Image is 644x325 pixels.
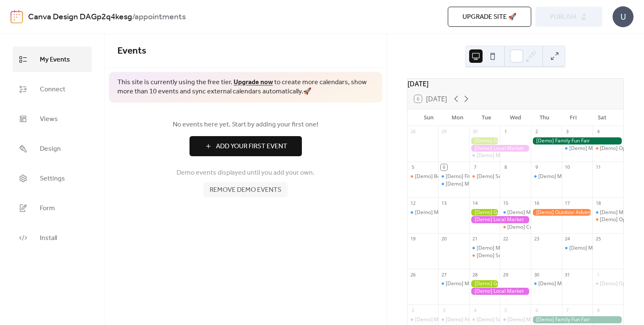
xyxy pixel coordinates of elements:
div: [Demo] Morning Yoga Bliss [415,316,479,323]
div: [Demo] Outdoor Adventure Day [531,209,592,216]
div: 5 [410,164,416,170]
div: [Demo] Morning Yoga Bliss [507,316,571,323]
div: 22 [502,236,509,242]
div: [Demo] Seniors' Social Tea [469,173,500,180]
span: Settings [40,172,65,185]
div: 9 [533,164,540,170]
a: Add Your First Event [117,136,374,156]
div: 28 [410,129,416,135]
a: Connect [13,76,92,102]
div: 11 [595,164,601,170]
div: [Demo] Open Mic Night [592,145,623,152]
div: [Demo] Open Mic Night [592,280,623,287]
a: My Events [13,46,92,72]
div: [Demo] Morning Yoga Bliss [500,316,531,323]
div: [Demo] Book Club Gathering [408,173,439,180]
div: [DATE] [408,79,623,89]
div: 24 [564,236,571,242]
span: Demo events displayed until you add your own. [177,168,314,178]
div: 2 [410,307,416,313]
div: [Demo] Culinary Cooking Class [500,224,531,231]
div: 18 [595,200,601,206]
div: 1 [502,129,509,135]
div: 14 [472,200,478,206]
div: 30 [472,129,478,135]
div: [Demo] Morning Yoga Bliss [438,280,469,287]
div: Fri [559,109,588,126]
div: [Demo] Fitness Bootcamp [438,173,469,180]
div: 19 [410,236,416,242]
div: [Demo] Morning Yoga Bliss [477,152,540,159]
div: 5 [502,307,509,313]
div: 25 [595,236,601,242]
span: Form [40,202,55,215]
span: This site is currently using the free tier. to create more calendars, show more than 10 events an... [117,78,374,97]
div: 6 [533,307,540,313]
div: [Demo] Morning Yoga Bliss [408,316,439,323]
div: U [613,6,634,27]
button: Remove demo events [203,182,288,197]
div: [Demo] Morning Yoga Bliss [469,152,500,159]
div: [Demo] Gardening Workshop [469,280,500,287]
div: [Demo] Gardening Workshop [469,209,500,216]
div: [Demo] Morning Yoga Bliss [569,245,633,252]
div: Wed [501,109,530,126]
div: [Demo] Morning Yoga Bliss [538,173,602,180]
div: 8 [502,164,509,170]
div: [Demo] Morning Yoga Bliss [477,245,540,252]
div: [Demo] Seniors' Social Tea [469,252,500,259]
div: [Demo] Morning Yoga Bliss [500,209,531,216]
div: [Demo] Morning Yoga Bliss [446,280,509,287]
a: Views [13,106,92,132]
div: 1 [595,271,601,278]
div: [Demo] Fitness Bootcamp [446,173,506,180]
div: 8 [595,307,601,313]
div: [Demo] Morning Yoga Bliss [592,209,623,216]
div: [Demo] Seniors' Social Tea [477,252,540,259]
div: [Demo] Morning Yoga Bliss [507,209,571,216]
button: Upgrade site 🚀 [448,7,531,27]
div: [Demo] Morning Yoga Bliss [538,280,602,287]
div: [Demo] Morning Yoga Bliss [569,145,633,152]
div: 3 [441,307,447,313]
div: [Demo] Family Fun Fair [531,316,623,323]
span: Events [117,42,146,60]
div: [Demo] Morning Yoga Bliss [562,245,593,252]
div: [Demo] Morning Yoga Bliss [531,173,562,180]
div: [Demo] Family Fun Fair [531,137,623,144]
div: [Demo] Local Market [469,288,531,295]
div: 13 [441,200,447,206]
div: 31 [564,271,571,278]
div: 30 [533,271,540,278]
button: Add Your First Event [190,136,302,156]
div: 2 [533,129,540,135]
div: 21 [472,236,478,242]
div: 16 [533,200,540,206]
span: Connect [40,83,65,96]
div: Tue [472,109,501,126]
div: [Demo] Morning Yoga Bliss [438,181,469,188]
div: 17 [564,200,571,206]
div: [Demo] Open Mic Night [592,216,623,223]
b: / [132,9,135,25]
div: [Demo] Local Market [469,216,531,223]
span: Design [40,142,61,155]
span: Upgrade site 🚀 [462,12,517,22]
div: [Demo] Morning Yoga Bliss [531,280,562,287]
div: 3 [564,129,571,135]
div: Sun [414,109,443,126]
span: Remove demo events [210,185,281,195]
div: 28 [472,271,478,278]
b: appointments [135,9,186,25]
span: Install [40,232,57,245]
div: [Demo] Book Club Gathering [415,173,482,180]
div: 4 [595,129,601,135]
div: [Demo] Morning Yoga Bliss [562,145,593,152]
div: [Demo] Morning Yoga Bliss [415,209,479,216]
div: 20 [441,236,447,242]
div: [Demo] Morning Yoga Bliss [408,209,439,216]
div: [Demo] Local Market [469,145,531,152]
div: [Demo] Morning Yoga Bliss [446,181,509,188]
div: [Demo] Culinary Cooking Class [507,224,579,231]
div: [Demo] Fitness Bootcamp [438,316,469,323]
